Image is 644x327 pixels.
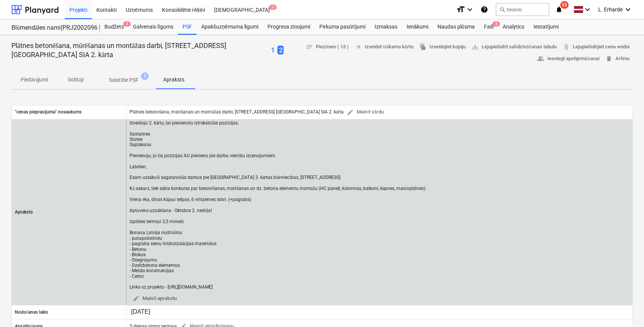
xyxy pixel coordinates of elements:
[11,41,268,59] p: Plātnes betonēšana, mūrēšanas un montāžas darbi, [STREET_ADDRESS] [GEOGRAPHIC_DATA] SIA 2. kārta
[347,109,354,116] span: edit
[303,41,352,53] button: Piezīmes ( 13 )
[269,5,277,10] span: 2
[481,5,488,14] i: Zināšanu pamats
[465,5,474,14] i: keyboard_arrow_down
[163,76,184,84] p: Apraksts
[499,6,505,13] span: search
[100,19,128,35] a: Budžets2
[66,76,85,84] p: Solītāji
[537,54,599,63] span: Iesniegt apstiprināšanai
[306,43,313,50] span: notes
[21,76,48,84] p: Piedāvājumi
[417,41,469,53] button: Izveidojiet kopiju
[128,19,178,35] a: Galvenais līgums
[605,54,630,63] span: Arhīvu
[130,106,387,118] div: Plātnes betonēšana, mūrēšanas un montāžas darbi, [STREET_ADDRESS] [GEOGRAPHIC_DATA] SIA 2. kārta
[560,1,569,9] span: 55
[15,309,48,316] p: Nodošanas laiks
[130,120,425,290] div: Izveidoju 2. kārtu, lai pievienotu iztrūkstošās pozīcijas. Sastatnes Stutes Saplāksnis Pievienoju...
[602,53,633,65] button: Arhīvu
[133,295,139,302] span: edit
[472,43,479,50] span: save_alt
[100,19,128,35] div: Budžets
[606,290,644,327] iframe: Chat Widget
[563,43,630,51] span: Lejupielādējiet cenu veidni
[141,72,149,80] span: 2
[472,43,557,51] span: Lejupielādēt salīdzināšanas tabulu
[555,5,563,14] i: notifications
[277,45,284,55] button: 2
[598,6,623,13] span: L. Erharde
[11,24,91,32] div: Blūmendāles nami(PRJ2002096 Prūšu 3 kārta) - 2601984
[433,19,479,35] a: Naudas plūsma
[605,55,612,62] span: delete
[347,108,384,116] span: Mainīt vārdu
[498,19,529,35] a: Analytics
[130,293,180,305] button: Mainīt aprakstu
[352,41,416,53] button: Izveidot nākamo kārtu
[534,53,602,65] button: Iesniegt apstiprināšanai
[469,41,560,53] a: Lejupielādēt salīdzināšanas tabulu
[456,5,465,14] i: format_size
[197,19,263,35] a: Apakšuzņēmuma līgumi
[15,209,33,215] p: Apraksts
[496,3,549,16] button: Meklēt
[420,43,426,50] span: file_copy
[623,5,633,14] i: keyboard_arrow_down
[271,45,274,55] button: 1
[263,19,315,35] a: Progresa ziņojumi
[344,106,387,118] button: Mainīt vārdu
[563,43,570,50] span: attach_file
[355,43,413,51] span: Izveidot nākamo kārtu
[402,19,433,35] a: Ienākumi
[277,46,284,54] span: 2
[583,5,592,14] i: keyboard_arrow_down
[133,294,177,303] span: Mainīt aprakstu
[355,43,362,50] span: arrow_forward
[560,41,633,53] a: Lejupielādējiet cenu veidni
[123,21,131,27] span: 2
[370,19,402,35] a: Izmaksas
[109,76,139,84] p: Saistītie PSF
[315,19,370,35] a: Pirkuma pasūtījumi
[271,46,274,55] p: 1
[537,55,544,62] span: people_alt
[492,21,500,27] span: 3
[529,19,563,35] a: Iestatījumi
[479,19,498,35] a: Faili3
[420,43,466,51] span: Izveidojiet kopiju
[178,19,197,35] a: PSF
[479,19,498,35] div: Faili
[306,43,349,51] span: Piezīmes ( 13 )
[15,109,82,115] p: "cenas pieprasījuma" nosaukums
[130,307,165,317] input: Mainīt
